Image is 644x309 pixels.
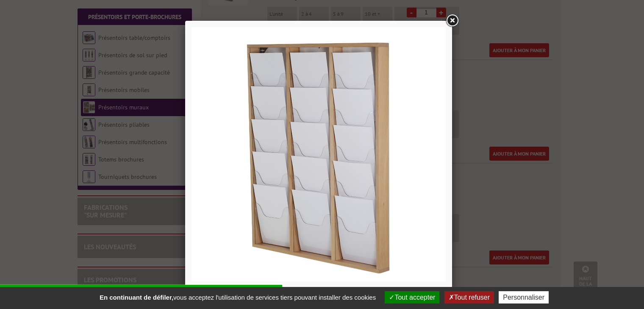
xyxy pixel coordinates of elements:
[100,294,173,301] strong: En continuant de défiler,
[499,291,549,303] button: Personnaliser (fenêtre modale)
[444,291,494,303] button: Tout refuser
[95,294,380,301] span: vous acceptez l'utilisation de services tiers pouvant installer des cookies
[444,13,460,28] a: Close
[385,291,439,303] button: Tout accepter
